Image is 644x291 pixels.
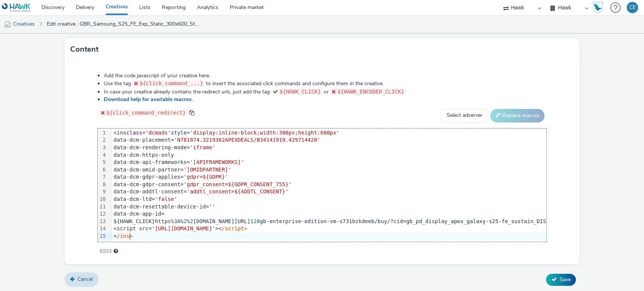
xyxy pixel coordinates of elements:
span: Cancel [77,276,93,283]
a: Hawk Academy [592,2,606,14]
span: 3 [174,218,177,224]
h3: Content [70,44,98,55]
li: Add the code javascript of your creative here. [104,72,547,80]
li: In case your creative already contains the redirect urls, just add the tag or [104,88,547,96]
span: 2 [190,218,193,224]
span: 'dcmads' [145,130,171,136]
a: Download help for available macros. [104,96,196,103]
div: 1 [98,129,107,137]
span: copy to clipboard [189,110,194,115]
span: 'display:inline-block;width:300px;height:600px' [190,130,339,136]
span: 'false' [155,196,177,202]
img: mobile [4,21,11,28]
span: /ins> [117,233,132,239]
div: 4 [98,152,107,159]
span: 'gdpr=${GDPR}' [183,174,228,180]
div: 15 [98,233,107,240]
span: class [126,130,142,136]
span: '[APIFRAMEWORKS]' [190,159,244,165]
div: CE [629,2,636,13]
div: 8 [98,181,107,188]
div: 9 [98,188,107,196]
img: undefined Logo [2,3,31,12]
div: 13 [98,218,107,225]
div: Maximum recommended length: 3000 characters. [114,248,118,255]
div: 14 [98,225,107,233]
div: 7 [98,173,107,181]
div: 12 [98,210,107,218]
span: ${click_command_redirect} [106,110,186,116]
div: 3 [98,144,107,152]
div: 6 [98,166,107,174]
span: '' [209,204,215,210]
span: ${HAWK_ENCODED_CLICK} [337,89,404,95]
span: 2 [183,218,186,224]
span: 'N781874.3219362APEXDEALS/B34141919.429714420' [174,137,320,143]
button: Save [546,274,576,286]
span: '[OMIDPARTNER]' [183,167,231,173]
span: 128 [250,218,260,224]
span: 6933 [100,248,112,255]
div: 5 [98,159,107,166]
span: ${HAWK_CLICK} [280,89,321,95]
span: ${click_command_...} [140,80,203,86]
div: 11 [98,203,107,211]
button: Replace macros [490,109,544,123]
img: Hawk Academy [592,2,603,14]
span: /script> [222,225,247,231]
div: 10 [98,196,107,203]
span: 'iframe' [190,144,215,150]
div: 2 [98,136,107,144]
a: Cancel [65,272,98,286]
span: '[URL][DOMAIN_NAME]' [152,225,215,231]
span: Save [559,276,570,283]
span: 'addtl_consent=${ADDTL_CONSENT}' [187,188,289,195]
a: Edit creative : GBR_Samsung_S25_FE_Exp_Static_300x600_Standard_DMPU_20250922 [43,15,204,33]
span: 'gdpr_consent=${GDPR_CONSENT_755}' [183,181,292,187]
li: Use the tag to insert the associated click commands and configure them in the creative. [104,80,547,87]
